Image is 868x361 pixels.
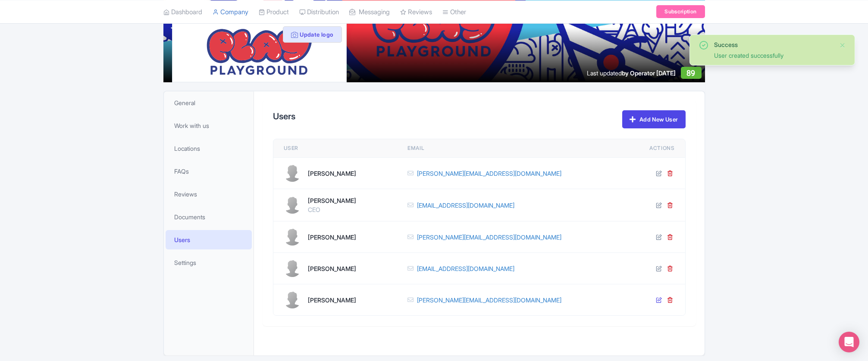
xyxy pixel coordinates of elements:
div: Last updated [587,68,676,78]
span: Reviews [174,190,197,199]
div: [PERSON_NAME] [308,264,356,273]
a: Add New User [622,110,685,128]
span: General [174,98,195,107]
span: Work with us [174,121,209,130]
a: FAQs [166,162,252,181]
a: [PERSON_NAME][EMAIL_ADDRESS][DOMAIN_NAME] [417,233,561,242]
a: Settings [166,253,252,272]
span: 89 [686,68,696,78]
img: eadbazcse79ayfazhd1d.svg [190,29,329,75]
a: Locations [166,139,252,158]
button: Close [839,40,846,50]
span: Documents [174,212,205,221]
a: [EMAIL_ADDRESS][DOMAIN_NAME] [417,201,514,210]
a: Documents [166,207,252,227]
div: [PERSON_NAME] [308,169,356,178]
div: Success [714,40,832,49]
span: Locations [174,144,200,153]
div: User created successfully [714,51,832,60]
a: Reviews [166,184,252,204]
th: User [273,139,398,158]
span: FAQs [174,167,189,176]
div: [PERSON_NAME] [308,296,356,305]
h2: Users [273,112,295,121]
a: [EMAIL_ADDRESS][DOMAIN_NAME] [417,264,514,273]
span: by Operator [DATE] [622,69,676,77]
th: Email [397,139,630,158]
span: Users [174,235,190,244]
div: [PERSON_NAME] [308,233,356,242]
div: CEO [308,205,356,214]
div: Open Intercom Messenger [839,332,859,352]
a: General [166,93,252,112]
button: Update logo [283,26,342,43]
div: [PERSON_NAME] [308,196,356,205]
a: Users [166,230,252,249]
span: Settings [174,258,196,267]
a: [PERSON_NAME][EMAIL_ADDRESS][DOMAIN_NAME] [417,296,561,305]
a: Subscription [656,5,705,18]
th: Actions [630,139,685,158]
a: Work with us [166,116,252,135]
a: [PERSON_NAME][EMAIL_ADDRESS][DOMAIN_NAME] [417,169,561,178]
